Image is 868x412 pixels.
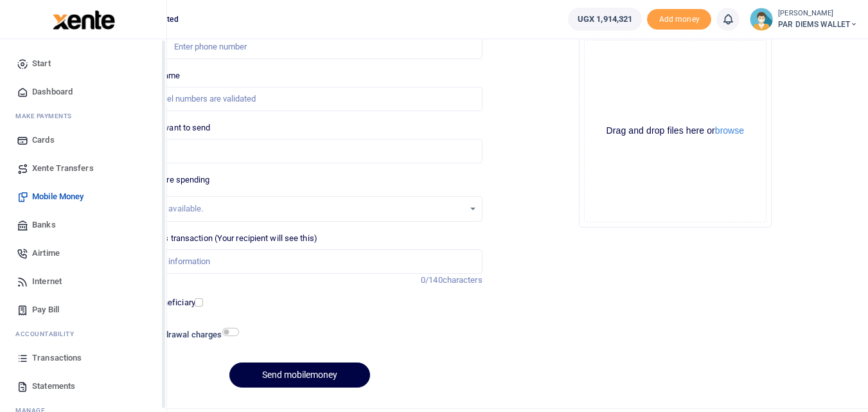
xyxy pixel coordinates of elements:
[10,267,156,296] a: Internet
[443,275,483,285] span: characters
[32,303,59,316] span: Pay Bill
[32,275,62,288] span: Internet
[10,154,156,183] a: Xente Transfers
[22,111,72,121] span: ake Payments
[10,49,156,78] a: Start
[10,106,156,126] li: M
[32,85,73,98] span: Dashboard
[117,35,482,59] input: Enter phone number
[32,219,56,231] span: Banks
[10,183,156,211] a: Mobile Money
[117,87,482,111] input: MTN & Airtel numbers are validated
[647,9,711,30] li: Toup your wallet
[119,330,233,340] h6: Include withdrawal charges
[585,125,766,137] div: Drag and drop files here or
[127,202,463,215] div: No options available.
[563,8,647,31] li: Wallet ballance
[10,372,156,400] a: Statements
[715,126,744,135] button: browse
[750,8,858,31] a: profile-user [PERSON_NAME] PAR DIEMS WALLET
[117,249,482,274] input: Enter extra information
[32,247,60,260] span: Airtime
[10,211,156,239] a: Banks
[25,329,74,339] span: countability
[32,380,75,393] span: Statements
[117,139,482,163] input: UGX
[32,190,84,203] span: Mobile Money
[117,232,317,245] label: Memo for this transaction (Your recipient will see this)
[10,78,156,106] a: Dashboard
[32,57,51,70] span: Start
[10,126,156,154] a: Cards
[579,35,772,228] div: File Uploader
[647,13,711,23] a: Add money
[421,275,443,285] span: 0/140
[10,324,156,344] li: Ac
[51,14,115,24] a: logo-small logo-large logo-large
[32,352,82,364] span: Transactions
[647,9,711,30] span: Add money
[750,8,773,31] img: profile-user
[32,162,94,175] span: Xente Transfers
[10,296,156,324] a: Pay Bill
[32,134,55,147] span: Cards
[578,13,632,26] span: UGX 1,914,321
[10,239,156,267] a: Airtime
[778,8,858,19] small: [PERSON_NAME]
[53,10,115,30] img: logo-large
[778,19,858,30] span: PAR DIEMS WALLET
[10,344,156,372] a: Transactions
[568,8,642,31] a: UGX 1,914,321
[229,363,370,388] button: Send mobilemoney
